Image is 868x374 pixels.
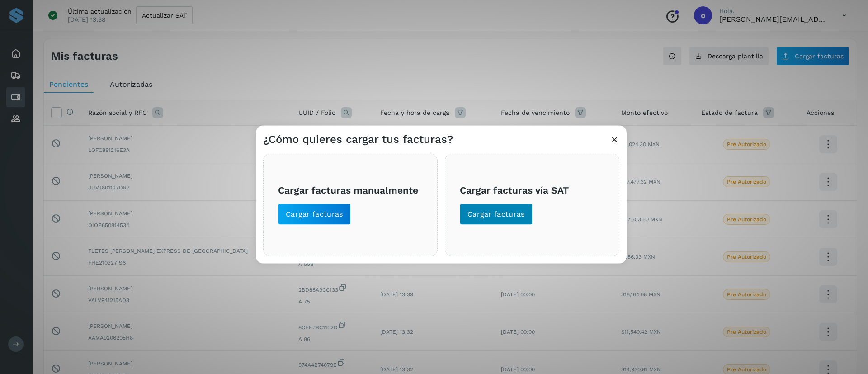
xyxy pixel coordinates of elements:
[460,185,604,196] h3: Cargar facturas vía SAT
[278,203,351,225] button: Cargar facturas
[263,133,453,146] h3: ¿Cómo quieres cargar tus facturas?
[460,203,533,225] button: Cargar facturas
[286,209,343,219] span: Cargar facturas
[467,209,525,219] span: Cargar facturas
[278,185,423,196] h3: Cargar facturas manualmente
